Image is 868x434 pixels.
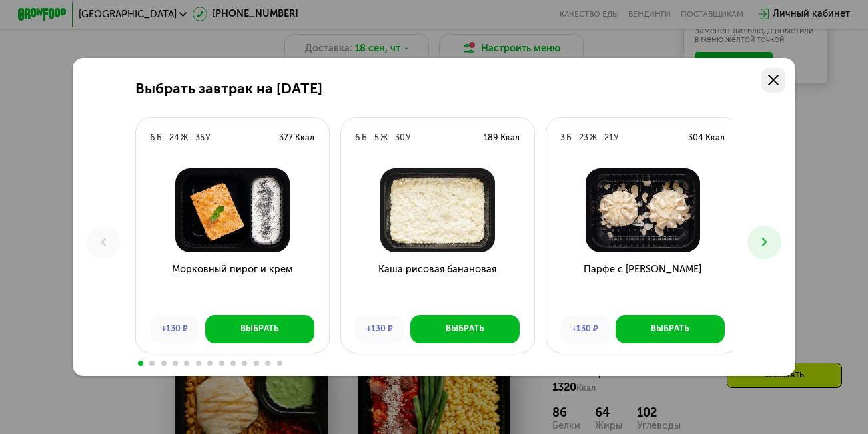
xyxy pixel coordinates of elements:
[350,168,524,253] img: Каша рисовая банановая
[406,132,411,144] div: У
[546,262,739,306] h3: Парфе с [PERSON_NAME]
[380,132,388,144] div: Ж
[205,132,211,144] div: У
[362,132,367,144] div: Б
[590,132,597,144] div: Ж
[446,323,484,335] div: Выбрать
[616,315,725,343] button: Выбрать
[614,132,619,144] div: У
[556,168,729,253] img: Парфе с вареной сгущенкой
[136,262,329,306] h3: Морковный пирог и крем
[566,132,572,144] div: Б
[355,315,404,343] div: +130 ₽
[150,132,155,144] div: 6
[579,132,588,144] div: 23
[135,81,322,97] h2: Выбрать завтрак на [DATE]
[395,132,405,144] div: 30
[355,132,360,144] div: 6
[604,132,613,144] div: 21
[240,323,279,335] div: Выбрать
[169,132,179,144] div: 24
[145,168,319,253] img: Морковный пирог и крем
[181,132,188,144] div: Ж
[560,315,610,343] div: +130 ₽
[374,132,379,144] div: 5
[279,132,314,144] div: 377 Ккал
[560,132,565,144] div: 3
[688,132,725,144] div: 304 Ккал
[341,262,534,306] h3: Каша рисовая банановая
[157,132,162,144] div: Б
[150,315,199,343] div: +130 ₽
[205,315,314,343] button: Выбрать
[410,315,520,343] button: Выбрать
[484,132,520,144] div: 189 Ккал
[195,132,205,144] div: 35
[651,323,689,335] div: Выбрать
